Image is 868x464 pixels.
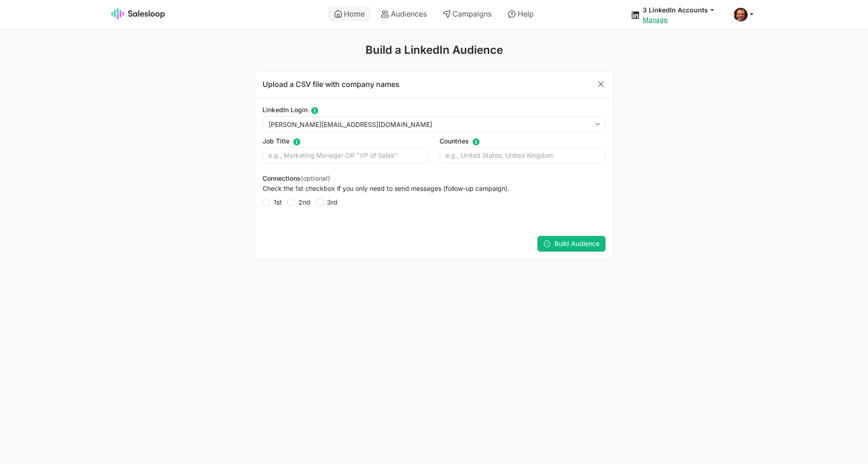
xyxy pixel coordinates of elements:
p: Connections [263,174,605,183]
label: 2nd [287,196,316,208]
p: Check the 1st checkbox if you only need to send messages (follow-up campaign). [263,184,605,193]
h1: Build a LinkedIn Audience [181,44,687,57]
button: 3 LinkedIn Accounts [643,6,723,14]
input: e.g., Marketing Manager OR "VP of Sales" [263,148,428,163]
label: Countries [440,137,605,147]
a: Help [502,6,540,22]
input: e.g., United States, United Kingdom [440,148,605,163]
img: Salesloop [111,8,166,19]
a: Close [592,77,610,91]
a: Home [328,6,371,22]
label: LinkedIn Login [263,106,605,116]
a: Campaigns [436,6,498,22]
span: Build Audience [554,240,600,247]
label: 1st [263,196,287,208]
span: (optional) [301,174,330,182]
label: Job Title [263,137,428,147]
a: Audiences [375,6,433,22]
div: Upload a CSV file with company names [263,80,605,89]
a: Manage [643,16,668,23]
button: Build Audience [537,236,605,252]
label: 3rd [316,196,343,208]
